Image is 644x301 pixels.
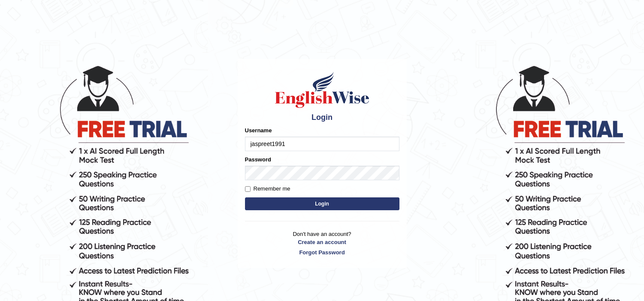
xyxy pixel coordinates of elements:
a: Create an account [245,238,399,246]
a: Forgot Password [245,248,399,256]
h4: Login [245,113,399,122]
p: Don't have an account? [245,230,399,256]
label: Username [245,126,272,134]
label: Password [245,155,271,164]
img: Logo of English Wise sign in for intelligent practice with AI [273,71,371,109]
label: Remember me [245,185,290,193]
button: Login [245,197,399,210]
input: Remember me [245,186,251,192]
